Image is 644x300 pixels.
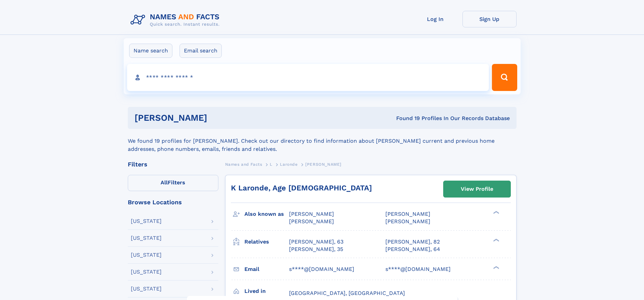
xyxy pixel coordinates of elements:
[131,218,162,224] div: [US_STATE]
[305,162,341,167] span: [PERSON_NAME]
[385,246,440,253] a: [PERSON_NAME], 64
[244,236,289,248] h3: Relatives
[131,252,162,258] div: [US_STATE]
[302,115,510,122] div: Found 19 Profiles In Our Records Database
[129,44,172,58] label: Name search
[244,285,289,297] h3: Lived in
[244,263,289,275] h3: Email
[270,160,272,168] a: L
[161,179,168,186] span: All
[225,160,262,168] a: Names and Facts
[128,199,218,205] div: Browse Locations
[461,181,493,197] div: View Profile
[385,218,430,225] span: [PERSON_NAME]
[131,269,162,275] div: [US_STATE]
[244,208,289,220] h3: Also known as
[492,210,500,215] div: ❯
[280,160,297,168] a: Laronde
[127,64,489,91] input: search input
[492,238,500,242] div: ❯
[289,290,405,296] span: [GEOGRAPHIC_DATA], [GEOGRAPHIC_DATA]
[128,129,517,153] div: We found 19 profiles for [PERSON_NAME]. Check out our directory to find information about [PERSON...
[128,175,218,191] label: Filters
[231,184,372,192] a: K Laronde, Age [DEMOGRAPHIC_DATA]
[289,218,334,225] span: [PERSON_NAME]
[128,11,225,29] img: Logo Names and Facts
[135,114,302,122] h1: [PERSON_NAME]
[131,235,162,241] div: [US_STATE]
[492,64,517,91] button: Search Button
[385,211,430,217] span: [PERSON_NAME]
[128,161,218,167] div: Filters
[270,162,272,167] span: L
[289,238,343,246] a: [PERSON_NAME], 63
[444,181,510,197] a: View Profile
[180,44,222,58] label: Email search
[289,211,334,217] span: [PERSON_NAME]
[492,265,500,270] div: ❯
[131,286,162,292] div: [US_STATE]
[289,246,343,253] a: [PERSON_NAME], 35
[408,11,462,27] a: Log In
[462,11,517,27] a: Sign Up
[280,162,297,167] span: Laronde
[385,238,440,246] a: [PERSON_NAME], 82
